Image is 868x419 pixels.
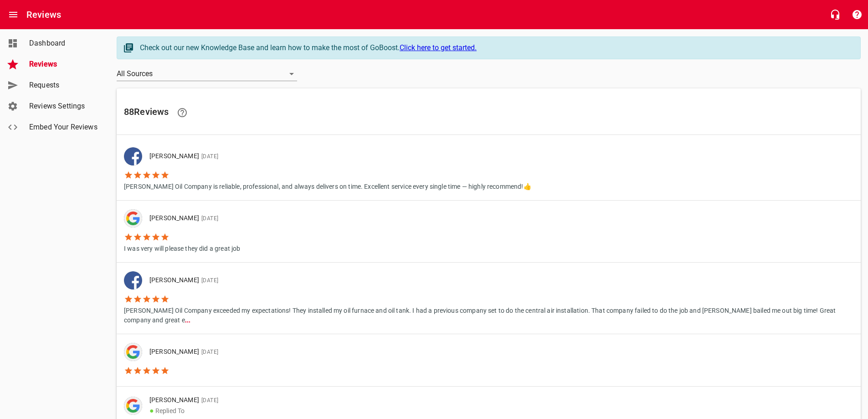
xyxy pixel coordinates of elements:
b: ... [185,316,190,324]
img: facebook-dark.png [124,147,142,166]
p: [PERSON_NAME] Oil Company is reliable, professional, and always delivers on time. Excellent servi... [124,180,531,191]
p: [PERSON_NAME] [149,347,218,357]
div: Check out our new Knowledge Base and learn how to make the most of GoBoost. [140,42,851,53]
button: Open drawer [2,4,24,26]
div: Google [124,397,142,415]
p: [PERSON_NAME] [149,275,846,285]
span: Reviews [29,59,98,70]
a: [PERSON_NAME][DATE]I was very will please they did a great job [117,201,861,262]
a: [PERSON_NAME][DATE][PERSON_NAME] Oil Company exceeded my expectations! They installed my oil furn... [117,263,861,334]
span: Dashboard [29,38,98,49]
a: [PERSON_NAME][DATE][PERSON_NAME] Oil Company is reliable, professional, and always delivers on ti... [117,139,861,200]
div: Google [124,343,142,361]
span: [DATE] [199,277,218,284]
p: Replied To [149,405,823,416]
a: [PERSON_NAME][DATE] [117,334,861,386]
button: Support Portal [846,4,868,26]
p: I was very will please they did a great job [124,242,240,253]
button: Live Chat [824,4,846,26]
span: [DATE] [199,153,218,160]
h6: Reviews [26,7,61,22]
div: Facebook [124,147,142,166]
span: Requests [29,80,98,91]
img: google-dark.png [124,397,142,415]
div: Facebook [124,271,142,290]
span: [DATE] [199,349,218,355]
span: [DATE] [199,397,218,403]
span: [DATE] [199,215,218,222]
p: [PERSON_NAME] [149,151,524,161]
span: Embed Your Reviews [29,122,98,133]
a: Click here to get started. [400,43,477,52]
img: google-dark.png [124,209,142,228]
img: facebook-dark.png [124,271,142,290]
p: [PERSON_NAME] [149,213,233,223]
p: [PERSON_NAME] Oil Company exceeded my expectations! They installed my oil furnace and oil tank. I... [124,304,853,325]
a: Learn facts about why reviews are important [171,102,193,124]
img: google-dark.png [124,343,142,361]
div: Google [124,209,142,228]
div: All Sources [117,67,297,81]
h6: 88 Review s [124,102,853,124]
p: [PERSON_NAME] [149,395,823,405]
span: ● [149,406,154,415]
span: Reviews Settings [29,101,98,112]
